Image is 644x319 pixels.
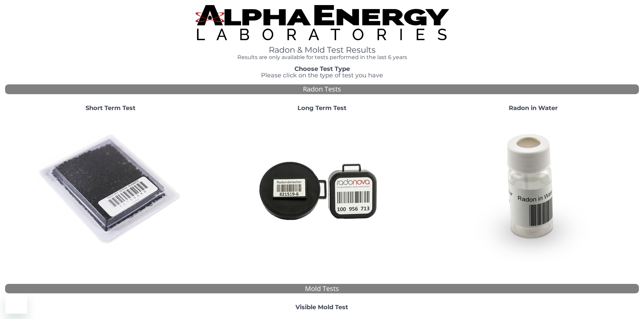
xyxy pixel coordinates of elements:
span: Please click on the type of test you have [261,72,383,79]
strong: Short Term Test [86,104,136,112]
h1: Radon & Mold Test Results [195,46,449,54]
strong: Radon in Water [509,104,558,112]
h4: Results are only available for tests performed in the last 6 years [195,54,449,60]
img: RadoninWater.jpg [460,117,606,262]
strong: Choose Test Type [294,65,350,73]
div: Mold Tests [5,284,639,294]
iframe: Button to launch messaging window [5,292,27,314]
img: TightCrop.jpg [195,5,449,40]
div: Radon Tests [5,84,639,94]
strong: Long Term Test [297,104,347,112]
img: ShortTerm.jpg [38,117,183,262]
img: Radtrak2vsRadtrak3.jpg [249,117,395,262]
strong: Visible Mold Test [295,303,348,311]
